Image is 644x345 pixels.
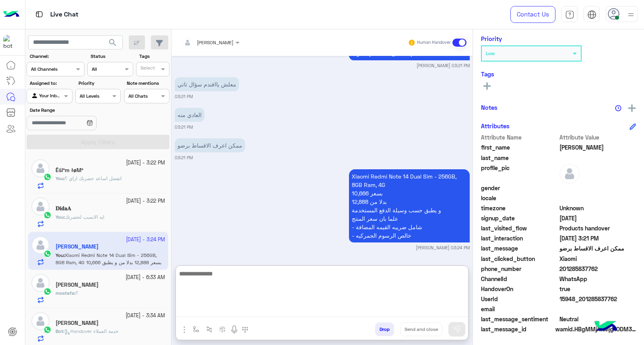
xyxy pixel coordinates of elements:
img: 1403182699927242 [3,35,18,49]
span: true [559,285,636,293]
label: Channel: [30,53,84,60]
small: [PERSON_NAME] 03:24 PM [416,244,470,251]
small: [DATE] - 6:33 AM [126,274,165,281]
img: defaultAdmin.png [559,164,580,184]
label: Assigned to: [30,80,71,87]
label: Priority [78,80,120,87]
span: 0 [559,315,636,323]
b: : [56,328,64,334]
span: locale [481,194,558,202]
span: signup_date [481,214,558,222]
h6: Priority [481,35,502,42]
span: Unknown [559,204,636,212]
h5: 𝐃𝐢𝐝𝐚𝐀 [56,205,71,212]
span: 2025-09-27T12:21:50.781Z [559,234,636,242]
button: Send and close [400,322,442,336]
img: Logo [3,6,19,23]
small: [DATE] - 3:22 PM [126,159,165,167]
button: select flow [190,322,203,336]
b: Low [486,50,495,56]
img: hulul-logo.png [592,313,620,341]
b: : [56,175,65,181]
button: Drop [375,322,394,336]
img: defaultAdmin.png [31,312,50,330]
span: last_message_sentiment [481,315,558,323]
h6: Attributes [481,122,510,129]
p: 27/9/2025, 3:24 PM [349,169,470,242]
span: اتفضل اساعد حضرتك ازاي ؟ [65,175,122,181]
img: send attachment [180,325,189,335]
span: last_name [481,154,558,162]
img: defaultAdmin.png [31,197,50,216]
img: WhatsApp [43,326,52,334]
img: tab [587,10,597,19]
div: Select [139,64,155,74]
span: search [108,38,118,47]
span: wamid.HBgMMjAxMjg1ODM3NzYyFQIAEhggQUM2MTcyOEEyNDYyMzZBQjcxODBGMkIxNzA0RThDREUA [555,325,636,333]
span: last_message [481,244,558,253]
small: Human Handover [417,39,451,46]
h5: mostafa abdelbaky [56,281,99,288]
span: ممكن اعرف الاقساط برضو [559,244,636,253]
img: send message [453,325,461,333]
span: null [559,194,636,202]
small: 03:21 PM [175,154,193,161]
p: 27/9/2025, 3:21 PM [175,77,239,91]
h6: Notes [481,104,497,111]
button: search [103,35,123,53]
span: ChannelId [481,275,558,283]
span: Attribute Name [481,133,558,142]
small: 03:21 PM [175,93,193,100]
span: Attribute Value [559,133,636,142]
img: defaultAdmin.png [31,274,50,292]
span: last_message_id [481,325,554,333]
span: email [481,305,558,313]
span: last_interaction [481,234,558,242]
small: [DATE] - 3:34 AM [126,312,165,320]
span: first_name [481,143,558,152]
label: Date Range [30,107,120,114]
span: UserId [481,295,558,303]
span: profile_pic [481,164,558,182]
img: select flow [193,326,199,333]
button: create order [216,322,229,336]
p: 27/9/2025, 3:21 PM [175,138,245,152]
button: Apply Filters [27,135,169,149]
img: tab [34,9,44,19]
b: : [56,214,65,220]
span: ؟ [76,290,78,296]
a: tab [561,6,578,23]
a: Contact Us [510,6,555,23]
span: Bot [56,328,63,334]
span: 2 [559,275,636,283]
small: 03:21 PM [175,124,193,130]
span: mostafa [56,290,74,296]
label: Status [91,53,132,60]
span: You [56,214,64,220]
span: last_clicked_button [481,255,558,263]
img: WhatsApp [43,287,52,296]
img: Trigger scenario [206,326,213,333]
img: create order [219,326,226,333]
span: 201285837762 [559,265,636,273]
small: [PERSON_NAME] 03:21 PM [417,62,470,69]
b: : [56,290,76,296]
img: profile [626,10,636,20]
h6: Tags [481,70,636,78]
span: HandoverOn [481,285,558,293]
small: [DATE] - 3:22 PM [126,197,165,205]
span: timezone [481,204,558,212]
img: notes [615,105,621,111]
span: Products handover [559,224,636,232]
span: phone_number [481,265,558,273]
img: make a call [242,327,248,333]
button: Trigger scenario [203,322,216,336]
span: gender [481,184,558,192]
span: 2025-07-12T15:27:11.578Z [559,214,636,222]
p: Live Chat [50,9,78,20]
span: last_visited_flow [481,224,558,232]
img: WhatsApp [43,211,52,219]
span: null [559,184,636,192]
img: WhatsApp [43,173,52,181]
span: ايه الانسب لحضرتك [65,214,104,220]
